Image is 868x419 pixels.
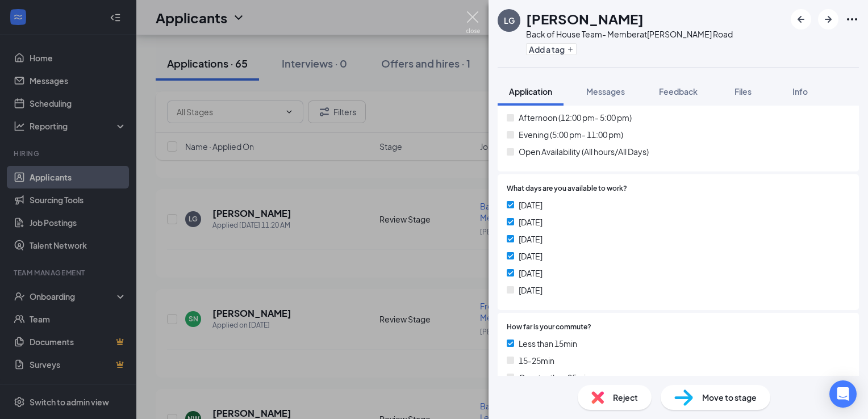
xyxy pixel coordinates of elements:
[845,12,859,26] svg: Ellipses
[507,183,627,194] span: What days are you available to work?
[519,354,554,367] span: 15-25min
[794,12,808,26] svg: ArrowLeftNew
[519,337,577,350] span: Less than 15min
[791,9,811,30] button: ArrowLeftNew
[519,111,632,124] span: Afternoon (12:00 pm- 5:00 pm)
[702,391,757,404] span: Move to stage
[792,86,808,97] span: Info
[567,46,574,53] svg: Plus
[613,391,638,404] span: Reject
[735,86,752,97] span: Files
[519,250,542,262] span: [DATE]
[821,12,835,26] svg: ArrowRight
[586,86,625,97] span: Messages
[526,28,733,40] div: Back of House Team- Member at [PERSON_NAME] Road
[519,199,542,211] span: [DATE]
[509,86,552,97] span: Application
[504,15,515,26] div: LG
[519,267,542,279] span: [DATE]
[829,380,857,408] div: Open Intercom Messenger
[659,86,698,97] span: Feedback
[519,284,542,296] span: [DATE]
[519,145,649,158] span: Open Availability (All hours/All Days)
[519,216,542,228] span: [DATE]
[507,322,591,333] span: How far is your commute?
[526,9,644,28] h1: [PERSON_NAME]
[519,371,590,384] span: Greater than 25min
[818,9,838,30] button: ArrowRight
[526,43,577,55] button: PlusAdd a tag
[519,233,542,245] span: [DATE]
[519,128,623,141] span: Evening (5:00 pm- 11:00 pm)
